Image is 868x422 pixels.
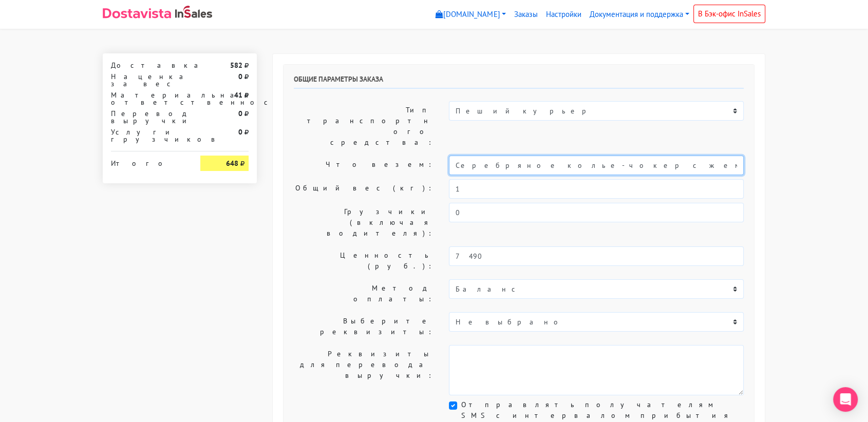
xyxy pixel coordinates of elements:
[542,5,586,25] a: Настройки
[226,159,238,168] strong: 648
[238,127,242,137] strong: 0
[693,5,765,23] a: В Бэк-офис InSales
[286,312,441,341] label: Выберите реквизиты:
[111,156,185,167] div: Итого
[586,5,693,25] a: Документация и поддержка
[103,110,193,124] div: Перевод выручки
[294,75,744,89] h6: Общие параметры заказа
[238,72,242,81] strong: 0
[286,156,441,175] label: Что везем:
[103,73,193,87] div: Наценка за вес
[286,345,441,395] label: Реквизиты для перевода выручки:
[286,279,441,308] label: Метод оплаты:
[230,61,242,70] strong: 582
[431,5,510,25] a: [DOMAIN_NAME]
[238,109,242,118] strong: 0
[286,246,441,275] label: Ценность (руб.):
[103,62,193,69] div: Доставка
[103,91,193,106] div: Материальная ответственность
[286,203,441,242] label: Грузчики (включая водителя):
[103,8,171,18] img: Dostavista - срочная курьерская служба доставки
[833,387,858,412] div: Open Intercom Messenger
[510,5,542,25] a: Заказы
[234,90,242,100] strong: 41
[103,128,193,143] div: Услуги грузчиков
[175,6,212,18] img: InSales
[286,101,441,151] label: Тип транспортного средства:
[286,179,441,199] label: Общий вес (кг):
